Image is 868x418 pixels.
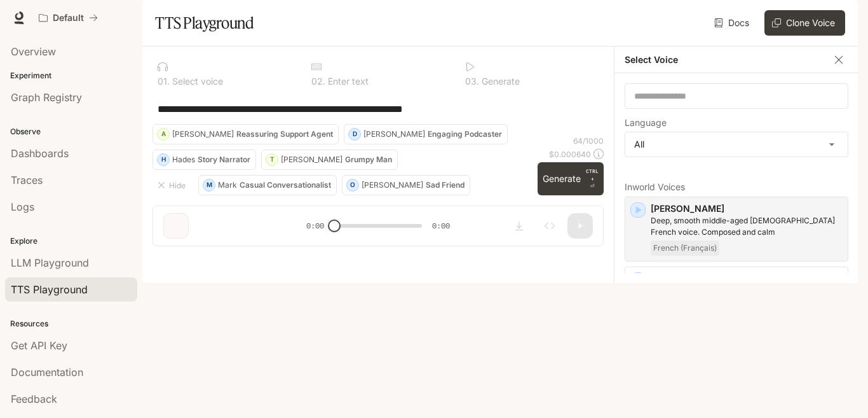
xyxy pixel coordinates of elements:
div: M [203,175,215,195]
button: O[PERSON_NAME]Sad Friend [342,175,470,195]
div: T [266,150,278,170]
p: [PERSON_NAME] [362,181,423,189]
p: CTRL + [586,167,599,183]
p: 0 1 . [158,77,170,86]
p: 64 / 1000 [573,136,604,146]
div: D [349,124,360,144]
p: Story Narrator [198,156,250,164]
div: O [347,175,358,195]
p: $ 0.000640 [549,149,591,160]
button: D[PERSON_NAME]Engaging Podcaster [344,124,508,144]
button: All workspaces [33,5,104,31]
button: GenerateCTRL +⏎ [538,162,604,195]
button: MMarkCasual Conversationalist [198,175,337,195]
p: Casual Conversationalist [240,181,331,189]
button: Clone Voice [764,10,845,36]
div: A [158,124,169,144]
button: A[PERSON_NAME]Reassuring Support Agent [153,124,339,144]
button: T[PERSON_NAME]Grumpy Man [261,150,398,170]
div: H [158,150,169,170]
button: Hide [153,175,193,195]
button: HHadesStory Narrator [153,150,256,170]
p: [PERSON_NAME] [281,156,342,164]
div: All [625,132,848,157]
p: 0 2 . [311,77,325,86]
p: Mark [218,181,237,189]
p: Engaging Podcaster [428,130,502,138]
p: Inworld Voices [625,183,848,192]
p: [PERSON_NAME] [651,202,843,215]
p: Hades [172,156,195,164]
p: Grumpy Man [345,156,392,164]
p: ⏎ [586,167,599,190]
p: Language [625,118,667,127]
p: Select voice [170,77,223,86]
p: Reassuring Support Agent [236,130,333,138]
a: Docs [712,10,754,36]
p: [PERSON_NAME] [172,130,234,138]
p: Deep, smooth middle-aged male French voice. Composed and calm [651,215,843,238]
p: [PERSON_NAME] [363,130,425,138]
h1: TTS Playground [155,10,254,36]
p: Enter text [325,77,369,86]
span: French (Français) [651,240,719,256]
p: Generate [479,77,520,86]
p: [PERSON_NAME] [651,272,843,285]
p: 0 3 . [465,77,479,86]
p: Default [53,13,84,24]
p: Sad Friend [426,181,465,189]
